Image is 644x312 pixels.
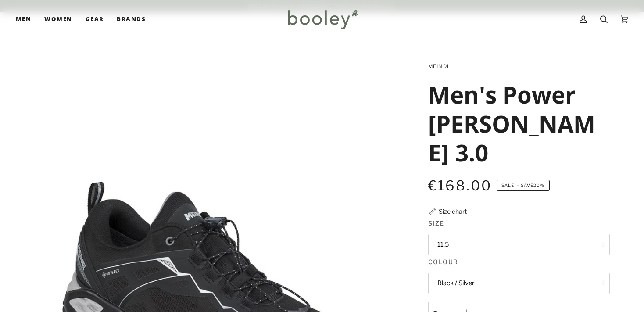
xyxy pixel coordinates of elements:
[439,207,467,216] div: Size chart
[515,183,521,188] em: •
[428,219,444,228] span: Size
[284,7,361,32] img: Booley
[428,257,458,266] span: Colour
[533,183,544,188] span: 20%
[497,180,550,191] span: Save
[428,273,610,294] button: Black / Silver
[16,15,31,24] span: Men
[501,183,514,188] span: Sale
[428,63,451,69] a: Meindl
[117,15,146,24] span: Brands
[86,15,104,24] span: Gear
[428,80,603,167] h1: Men's Power [PERSON_NAME] 3.0
[428,177,492,194] span: €168.00
[44,15,72,24] span: Women
[428,234,610,255] button: 11.5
